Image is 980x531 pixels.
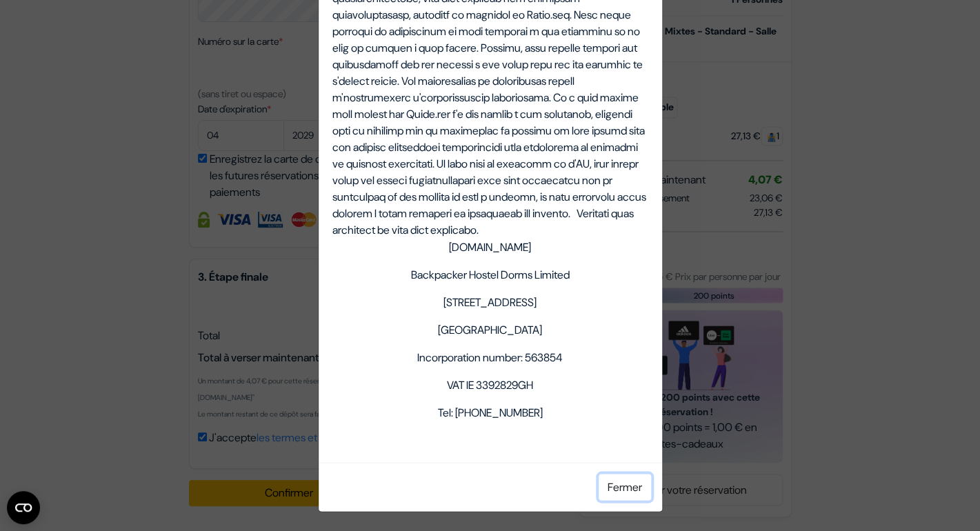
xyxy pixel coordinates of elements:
p: [STREET_ADDRESS] [332,294,648,310]
p: [GEOGRAPHIC_DATA] [332,321,648,338]
p: Backpacker Hostel Dorms Limited [332,266,648,283]
p: Tel: [PHONE_NUMBER] [332,404,648,421]
p: [DOMAIN_NAME] [332,239,648,255]
p: VAT IE 3392829GH [332,377,648,393]
button: Fermer [599,474,651,500]
button: Ouvrir le widget CMP [7,491,40,524]
p: Incorporation number: 563854 [332,349,648,365]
